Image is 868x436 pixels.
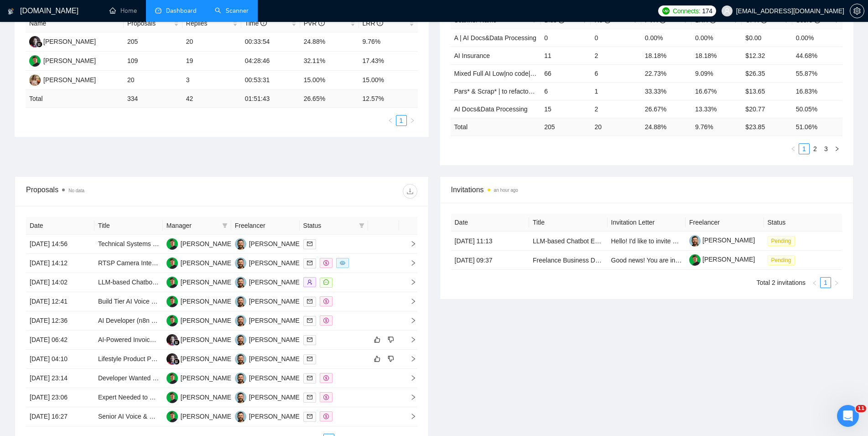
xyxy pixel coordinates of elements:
div: [PERSON_NAME] [181,296,233,306]
span: Time [245,20,267,27]
a: Pending [768,237,799,244]
img: gigradar-bm.png [173,358,180,365]
td: 42 [182,90,241,108]
a: setting [850,7,864,15]
span: PVR [645,16,666,24]
li: 1 [396,115,407,126]
td: $13.65 [742,82,792,100]
div: [PERSON_NAME] [181,239,233,249]
td: 9.76% [359,32,418,52]
td: 2 [591,100,641,118]
th: Invitation Letter [608,214,686,231]
td: 6 [591,64,641,82]
th: Title [94,217,163,235]
li: Next Page [831,277,842,288]
td: 9.09% [691,64,742,82]
a: VK[PERSON_NAME] [235,412,301,420]
td: 00:53:31 [241,71,300,90]
div: [PERSON_NAME] [249,258,301,268]
td: $26.35 [742,64,792,82]
li: 1 [799,143,810,154]
button: right [831,277,842,288]
span: download [403,188,417,195]
img: VK [235,334,246,346]
img: MB [166,373,178,384]
span: mail [307,394,312,400]
li: 2 [810,143,821,154]
img: upwork-logo.png [662,7,670,15]
td: [DATE] 12:41 [26,292,94,311]
a: MB[PERSON_NAME] [166,278,233,285]
td: [DATE] 09:37 [451,251,530,270]
a: MB[PERSON_NAME] [29,57,96,64]
td: [DATE] 14:56 [26,235,94,254]
span: left [388,118,393,123]
a: Developer Wanted – Build MVP for AI Job Search Platform [98,374,264,382]
img: MB [166,411,178,422]
td: RTSP Camera Integration + AI Video Processing Developer [94,254,163,273]
a: 1 [799,144,809,154]
span: right [834,280,839,286]
td: 109 [124,52,182,71]
span: dollar [323,260,329,266]
a: VK[PERSON_NAME] [235,393,301,400]
td: Lifestyle Product Photo Editing & AI Integration [94,350,163,369]
td: 04:28:46 [241,52,300,71]
span: info-circle [260,20,267,26]
td: 01:51:43 [241,90,300,108]
span: dollar [323,414,329,419]
div: [PERSON_NAME] [181,354,233,364]
span: A | AI Docs&Data Processing [454,34,536,42]
span: right [403,317,416,324]
span: mail [307,260,312,266]
td: 2 [591,47,641,64]
th: Replies [182,15,241,32]
div: [PERSON_NAME] [181,392,233,402]
td: 0.00% [641,29,691,47]
div: [PERSON_NAME] [43,56,96,66]
img: AV [29,74,41,86]
td: Expert Needed to Build an AI Agent Using Make.COM [94,388,163,407]
span: user [724,8,730,14]
span: right [403,260,416,266]
img: VK [235,353,246,365]
a: VK[PERSON_NAME] [235,316,301,324]
td: Build Tier AI Voice Receptionist (Pro Agent) [94,292,163,311]
td: [DATE] 23:14 [26,369,94,388]
span: mail [307,337,312,342]
li: Previous Page [809,277,820,288]
span: right [403,413,416,420]
li: Total 2 invitations [757,277,806,288]
img: c1-JWQDXWEy3CnA6sRtFzzU22paoDq5cZnWyBNc3HWqwvuW0qNnjm1CMP-YmbEEtPC [689,235,701,247]
td: [DATE] 12:36 [26,311,94,331]
span: mail [307,299,312,304]
span: right [403,241,416,247]
span: right [410,118,415,123]
a: 1 [821,278,831,288]
span: info-circle [377,20,383,26]
td: 00:33:54 [241,32,300,52]
span: right [834,146,840,152]
div: [PERSON_NAME] [181,373,233,383]
span: dollar [323,394,329,400]
button: dislike [385,353,396,364]
td: Freelance Business Development Consultant – IT Outsourcing (Europe & US Market) [529,251,608,270]
td: 16.67% [691,82,742,100]
span: Manager [166,221,218,231]
button: right [832,143,842,154]
td: 0.00% [792,29,842,47]
td: 22.73% [641,64,691,82]
a: Expert Needed to Build an AI Agent Using [DOMAIN_NAME] [98,394,269,401]
span: right [403,375,416,381]
span: left [790,146,796,152]
td: 15.00% [300,71,359,90]
span: dollar [323,318,329,323]
span: mail [307,241,312,247]
div: [PERSON_NAME] [249,354,301,364]
span: dollar [323,375,329,381]
a: VK[PERSON_NAME] [235,278,301,285]
td: 11 [541,47,591,64]
span: dollar [323,299,329,304]
td: Technical Systems & Automation Developer for our Marketing Agency [94,235,163,254]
